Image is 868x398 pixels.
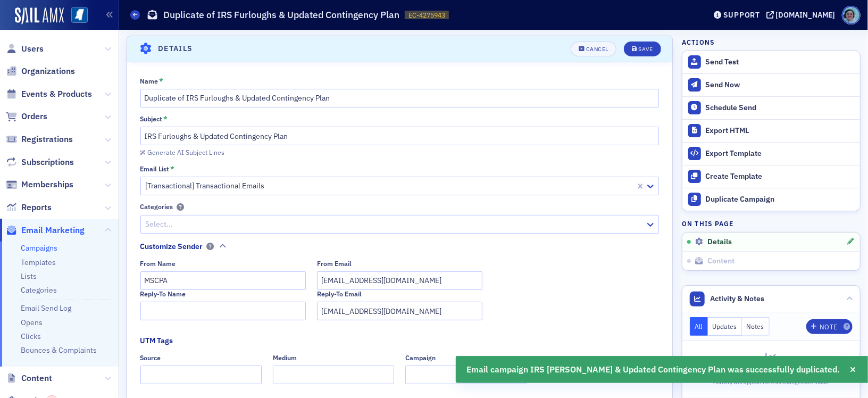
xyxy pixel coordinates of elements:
[682,51,860,73] button: Send Test
[706,80,855,90] div: Send Now
[21,43,44,55] span: Users
[6,134,73,145] a: Registrations
[140,260,176,268] div: From Name
[6,179,73,190] a: Memberships
[6,65,75,77] a: Organizations
[163,9,399,21] h1: Duplicate of IRS Furloughs & Updated Contingency Plan
[140,354,161,362] div: Source
[766,11,839,19] button: [DOMAIN_NAME]
[706,103,855,113] div: Schedule Send
[708,317,742,336] button: Updates
[140,77,158,85] div: Name
[21,134,73,145] span: Registrations
[21,258,56,267] a: Templates
[15,7,64,24] img: SailAMX
[776,10,836,20] div: [DOMAIN_NAME]
[140,290,186,298] div: Reply-To Name
[71,7,88,23] img: SailAMX
[21,65,75,77] span: Organizations
[21,271,37,281] a: Lists
[21,88,92,100] span: Events & Products
[317,290,362,298] div: Reply-To Email
[6,372,52,384] a: Content
[21,225,85,236] span: Email Marketing
[140,203,173,211] div: Categories
[707,237,732,247] span: Details
[159,77,163,85] abbr: This field is required
[571,42,616,56] button: Cancel
[707,256,735,266] span: Content
[682,219,861,228] h4: On this page
[170,165,174,172] abbr: This field is required
[682,96,860,119] button: Schedule Send
[723,10,760,20] div: Support
[273,354,297,362] div: Medium
[690,317,708,336] button: All
[6,156,74,168] a: Subscriptions
[163,115,168,122] abbr: This field is required
[6,88,92,100] a: Events & Products
[711,293,765,304] span: Activity & Notes
[140,165,170,173] div: Email List
[706,57,855,67] div: Send Test
[21,318,43,327] a: Opens
[140,335,173,346] div: UTM Tags
[140,147,224,156] button: Generate AI Subject Lines
[706,149,855,159] div: Export Template
[140,241,203,252] div: Customize Sender
[21,331,41,341] a: Clicks
[638,46,653,52] div: Save
[317,260,352,268] div: From Email
[147,150,224,155] div: Generate AI Subject Lines
[842,6,861,24] span: Profile
[21,111,47,122] span: Orders
[21,243,57,253] a: Campaigns
[682,37,715,47] h4: Actions
[820,324,838,330] div: Note
[706,126,855,136] div: Export HTML
[742,317,770,336] button: Notes
[21,303,71,313] a: Email Send Log
[21,179,73,190] span: Memberships
[21,345,97,355] a: Bounces & Complaints
[706,172,855,181] div: Create Template
[586,46,608,52] div: Cancel
[624,42,661,56] button: Save
[682,119,860,142] a: Export HTML
[6,43,44,55] a: Users
[140,115,163,123] div: Subject
[405,354,436,362] div: Campaign
[21,202,52,213] span: Reports
[408,11,445,20] span: EC-4275943
[806,319,853,334] button: Note
[706,195,855,204] div: Duplicate Campaign
[6,111,47,122] a: Orders
[682,188,860,211] button: Duplicate Campaign
[682,165,860,188] a: Create Template
[21,372,52,384] span: Content
[467,363,840,376] span: Email campaign IRS [PERSON_NAME] & Updated Contingency Plan was successfully duplicated.
[158,43,193,54] h4: Details
[64,7,88,25] a: View Homepage
[682,73,860,96] button: Send Now
[21,285,57,295] a: Categories
[21,156,74,168] span: Subscriptions
[6,225,85,236] a: Email Marketing
[6,202,52,213] a: Reports
[682,142,860,165] a: Export Template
